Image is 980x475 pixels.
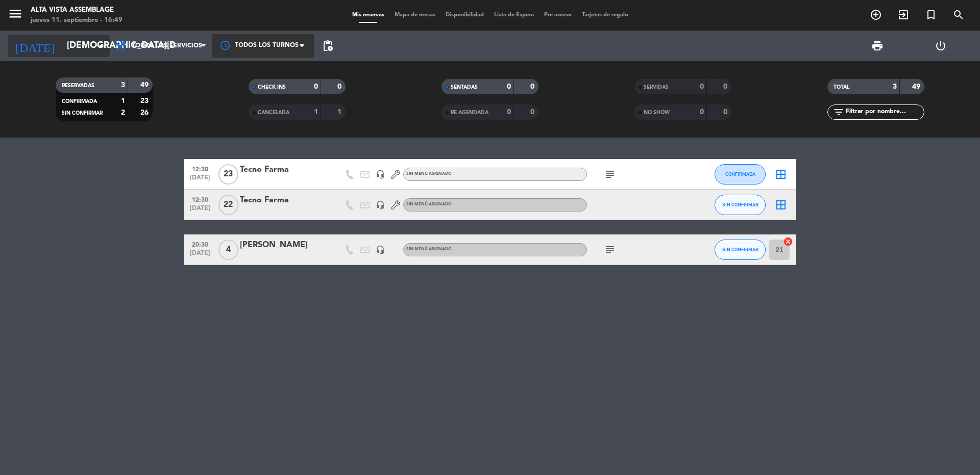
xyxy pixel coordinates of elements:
[604,168,616,180] i: subject
[8,35,62,57] i: [DATE]
[140,82,151,89] strong: 49
[489,12,539,18] span: Lista de Espera
[31,5,122,15] div: Alta Vista Assemblage
[347,12,389,18] span: Mis reservas
[121,82,125,89] strong: 3
[337,109,344,116] strong: 1
[337,83,344,90] strong: 0
[376,200,385,209] i: headset_mic
[909,31,972,61] div: LOG OUT
[912,83,922,90] strong: 49
[870,9,882,21] i: add_circle_outline
[8,6,23,21] i: menu
[62,83,94,88] span: RESERVADAS
[530,83,536,90] strong: 0
[507,109,511,116] strong: 0
[389,12,440,18] span: Mapa de mesas
[187,238,213,250] span: 20:30
[722,247,758,252] span: SIN CONFIRMAR
[140,97,151,104] strong: 23
[451,110,488,115] span: RE AGENDADA
[722,202,758,207] span: SIN CONFIRMAR
[95,40,107,52] i: arrow_drop_down
[700,83,704,90] strong: 0
[187,250,213,261] span: [DATE]
[62,111,103,116] span: SIN CONFIRMAR
[376,170,385,179] i: headset_mic
[845,107,924,118] input: Filtrar por nombre...
[723,83,729,90] strong: 0
[121,97,125,104] strong: 1
[715,195,766,215] button: SIN CONFIRMAR
[406,202,452,206] span: Sin menú asignado
[218,195,238,215] span: 22
[187,193,213,205] span: 12:30
[539,12,577,18] span: Pre-acceso
[376,245,385,254] i: headset_mic
[834,85,849,90] span: TOTAL
[258,110,289,115] span: CANCELADA
[725,171,755,177] span: CONFIRMADA
[604,244,616,256] i: subject
[187,174,213,186] span: [DATE]
[507,83,511,90] strong: 0
[577,12,633,18] span: Tarjetas de regalo
[775,199,787,211] i: border_all
[952,9,965,21] i: search
[925,9,937,21] i: turned_in_not
[783,236,793,247] i: cancel
[121,109,125,116] strong: 2
[240,163,327,176] div: Tecno Farma
[644,110,670,115] span: NO SHOW
[314,109,318,116] strong: 1
[62,99,97,104] span: CONFIRMADA
[258,85,286,90] span: CHECK INS
[187,163,213,174] span: 12:30
[715,240,766,260] button: SIN CONFIRMAR
[715,164,766,184] button: CONFIRMADA
[451,85,478,90] span: SENTADAS
[897,9,910,21] i: exit_to_app
[140,109,151,116] strong: 26
[240,239,327,252] div: [PERSON_NAME]
[723,109,729,116] strong: 0
[132,42,202,49] span: Todos los servicios
[314,83,318,90] strong: 0
[240,194,327,207] div: Tecno Farma
[700,109,704,116] strong: 0
[775,168,787,180] i: border_all
[406,172,452,176] span: Sin menú asignado
[218,164,238,184] span: 23
[187,205,213,217] span: [DATE]
[8,6,23,25] button: menu
[832,106,845,118] i: filter_list
[871,40,884,52] span: print
[530,109,536,116] strong: 0
[322,40,334,52] span: pending_actions
[644,85,669,90] span: SERVIDAS
[406,247,452,251] span: Sin menú asignado
[893,83,897,90] strong: 3
[935,40,947,52] i: power_settings_new
[31,15,122,25] div: jueves 11. septiembre - 16:49
[218,240,238,260] span: 4
[440,12,489,18] span: Disponibilidad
